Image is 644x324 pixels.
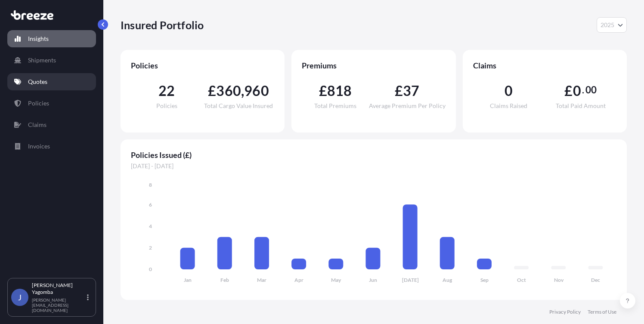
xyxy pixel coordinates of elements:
p: Insured Portfolio [121,18,204,32]
p: Claims [28,120,46,129]
span: Policies [131,60,274,71]
span: 2025 [601,21,614,29]
span: . [582,86,584,93]
tspan: May [331,277,341,283]
tspan: Oct [517,277,526,283]
p: Policies [28,99,49,108]
p: [PERSON_NAME] Yagomba [32,282,85,296]
tspan: 0 [149,266,152,272]
tspan: Jun [369,277,377,283]
span: 0 [505,84,513,98]
span: 360 [216,84,241,98]
span: 22 [158,84,175,98]
span: £ [564,84,573,98]
a: Terms of Use [588,309,616,315]
a: Shipments [7,52,96,69]
tspan: Aug [443,277,452,283]
a: Policies [7,95,96,112]
span: Total Premiums [314,103,356,109]
span: J [18,293,22,302]
a: Claims [7,116,96,133]
p: [PERSON_NAME][EMAIL_ADDRESS][DOMAIN_NAME] [32,297,85,313]
span: £ [395,84,403,98]
span: Claims Raised [490,103,527,109]
a: Insights [7,30,96,47]
tspan: Jan [184,277,192,283]
span: 960 [244,84,269,98]
tspan: Dec [591,277,600,283]
span: Policies Issued (£) [131,150,616,160]
p: Quotes [28,77,47,86]
tspan: Sep [480,277,489,283]
span: Total Cargo Value Insured [204,103,273,109]
span: Policies [156,103,177,109]
tspan: Apr [294,277,303,283]
span: £ [208,84,216,98]
tspan: Feb [220,277,229,283]
tspan: 6 [149,201,152,208]
span: 00 [585,86,597,93]
span: [DATE] - [DATE] [131,162,616,170]
tspan: Mar [257,277,266,283]
span: 0 [573,84,581,98]
span: Premiums [302,60,445,71]
a: Privacy Policy [549,309,581,315]
span: Total Paid Amount [556,103,606,109]
span: , [241,84,244,98]
p: Shipments [28,56,56,65]
span: Average Premium Per Policy [369,103,446,109]
span: 37 [403,84,419,98]
p: Invoices [28,142,50,151]
span: 818 [327,84,352,98]
span: £ [319,84,327,98]
a: Quotes [7,73,96,90]
tspan: Nov [554,277,564,283]
tspan: [DATE] [402,277,419,283]
button: Year Selector [597,17,627,33]
p: Insights [28,34,49,43]
a: Invoices [7,138,96,155]
tspan: 8 [149,182,152,188]
tspan: 2 [149,244,152,251]
span: Claims [473,60,616,71]
tspan: 4 [149,223,152,229]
